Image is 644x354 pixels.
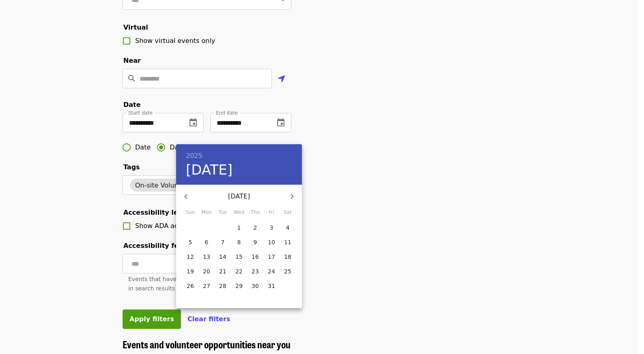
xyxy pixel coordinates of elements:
p: 11 [284,238,291,246]
p: 19 [187,267,194,275]
button: 7 [215,235,230,250]
p: 13 [203,253,210,261]
span: Fri [264,209,279,217]
p: 7 [221,238,225,246]
p: 18 [284,253,291,261]
p: 30 [252,282,259,290]
button: 12 [183,250,198,264]
p: 25 [284,267,291,275]
p: [DATE] [196,192,282,201]
button: 6 [199,235,214,250]
button: 17 [264,250,279,264]
span: Tue [215,209,230,217]
button: 9 [248,235,263,250]
button: 20 [199,264,214,279]
p: 28 [219,282,226,290]
button: 8 [232,235,246,250]
button: 26 [183,279,198,294]
p: 4 [286,224,290,232]
p: 6 [205,238,209,246]
button: 29 [232,279,246,294]
button: 19 [183,264,198,279]
button: 30 [248,279,263,294]
button: 1 [232,221,246,235]
p: 16 [252,253,259,261]
button: 18 [280,250,295,264]
p: 3 [270,224,274,232]
button: 21 [215,264,230,279]
button: 10 [264,235,279,250]
button: 25 [280,264,295,279]
button: 16 [248,250,263,264]
button: 13 [199,250,214,264]
p: 5 [189,238,192,246]
p: 31 [268,282,275,290]
button: 27 [199,279,214,294]
button: 5 [183,235,198,250]
p: 29 [235,282,243,290]
p: 1 [237,224,241,232]
button: 4 [280,221,295,235]
p: 10 [268,238,275,246]
p: 23 [252,267,259,275]
p: 17 [268,253,275,261]
button: 14 [215,250,230,264]
button: 28 [215,279,230,294]
p: 8 [237,238,241,246]
span: Mon [199,209,214,217]
span: Sun [183,209,198,217]
button: 2025 [186,150,202,162]
p: 22 [235,267,243,275]
button: 15 [232,250,246,264]
button: 22 [232,264,246,279]
span: Wed [232,209,246,217]
p: 27 [203,282,210,290]
p: 20 [203,267,210,275]
button: [DATE] [186,162,233,179]
p: 12 [187,253,194,261]
p: 24 [268,267,275,275]
button: 3 [264,221,279,235]
p: 9 [254,238,257,246]
p: 21 [219,267,226,275]
button: 23 [248,264,263,279]
button: 24 [264,264,279,279]
p: 2 [254,224,257,232]
span: Sat [280,209,295,217]
span: Thu [248,209,263,217]
p: 14 [219,253,226,261]
button: 31 [264,279,279,294]
button: 2 [248,221,263,235]
p: 15 [235,253,243,261]
p: 26 [187,282,194,290]
button: 11 [280,235,295,250]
